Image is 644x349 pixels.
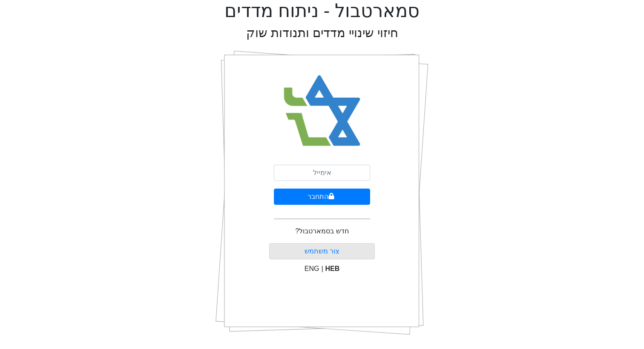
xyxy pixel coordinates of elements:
p: חדש בסמארטבול? [295,226,348,236]
button: התחבר [274,189,370,205]
input: אימייל [274,165,370,181]
img: Smart Bull [276,64,368,158]
span: HEB [325,265,340,272]
h2: חיזוי שינויי מדדים ותנודות שוק [246,26,398,41]
button: צור משתמש [269,243,375,259]
span: | [321,265,323,272]
a: צור משתמש [305,247,339,255]
span: ENG [305,265,319,272]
